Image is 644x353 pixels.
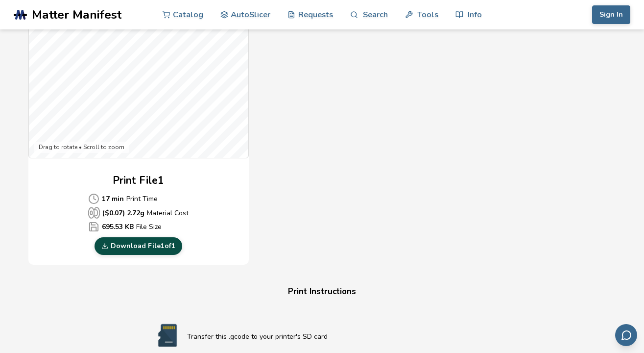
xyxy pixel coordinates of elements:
img: SD card [148,323,187,348]
span: Average Cost [88,193,99,204]
b: ($ 0.07 ) 2.72 g [102,208,144,218]
h2: Print File 1 [113,173,164,188]
p: Print Time [88,193,189,204]
p: File Size [88,221,189,232]
a: Download File1of1 [95,237,182,255]
h4: Print Instructions [136,284,508,300]
span: Matter Manifest [32,8,121,22]
span: Average Cost [88,221,99,232]
b: 695.53 KB [102,222,134,232]
div: Drag to rotate • Scroll to zoom [34,142,129,153]
p: Transfer this .gcode to your printer's SD card [187,331,497,342]
p: Material Cost [88,207,189,219]
span: Average Cost [88,207,100,219]
button: Sign In [592,5,630,24]
button: Send feedback via email [615,324,637,346]
b: 17 min [102,194,124,204]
